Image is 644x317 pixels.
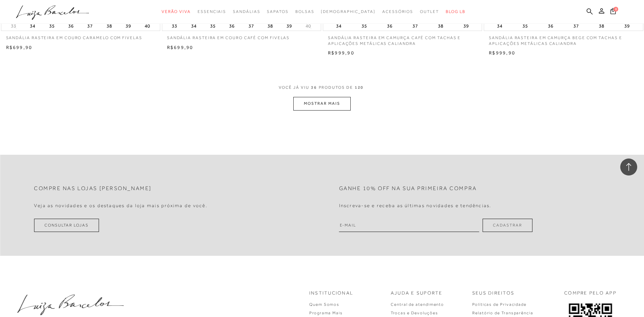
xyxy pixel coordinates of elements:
[391,311,438,315] a: Trocas e Devoluções
[436,21,445,31] button: 38
[167,45,194,50] span: R$699,90
[267,9,288,14] span: Sapatos
[482,219,532,232] button: Cadastrar
[162,5,191,18] a: noSubCategoriesText
[198,5,226,18] a: noSubCategoriesText
[162,9,191,14] span: Verão Viva
[420,9,439,14] span: Outlet
[208,21,218,31] button: 35
[66,21,76,31] button: 36
[311,85,317,97] span: 36
[17,295,124,315] img: luiza-barcelos.png
[355,85,364,97] span: 120
[321,5,375,18] a: noSubCategoriesText
[608,7,618,17] button: 0
[47,21,57,31] button: 35
[34,185,152,192] h2: Compre nas lojas [PERSON_NAME]
[446,5,465,18] a: BLOG LB
[34,219,99,232] a: Consultar Lojas
[546,21,555,31] button: 36
[495,21,504,31] button: 34
[293,97,350,110] button: MOSTRAR MAIS
[246,21,256,31] button: 37
[265,21,275,31] button: 38
[489,50,515,55] span: R$999,90
[233,5,260,18] a: noSubCategoriesText
[143,21,152,31] button: 40
[170,21,179,31] button: 33
[520,21,530,31] button: 35
[391,302,444,307] a: Central de atendimento
[484,31,643,47] a: SANDÁLIA RASTEIRA EM CAMURÇA BEGE COM TACHAS E APLICAÇÕES METÁLICAS CALIANDRA
[28,21,37,31] button: 34
[472,302,527,307] a: Políticas de Privacidade
[295,5,314,18] a: noSubCategoriesText
[1,31,160,41] a: SANDÁLIA RASTEIRA EM COURO CARAMELO COM FIVELAS
[321,9,375,14] span: [DEMOGRAPHIC_DATA]
[189,21,199,31] button: 34
[323,31,482,47] a: SANDÁLIA RASTEIRA EM CAMURÇA CAFÉ COM TACHAS E APLICAÇÕES METÁLICAS CALIANDRA
[382,5,413,18] a: noSubCategoriesText
[284,21,294,31] button: 39
[339,203,492,208] h4: Inscreva-se e receba as últimas novidades e tendências.
[85,21,95,31] button: 37
[309,290,353,297] p: Institucional
[571,21,581,31] button: 37
[339,185,477,192] h2: Ganhe 10% off na sua primeira compra
[410,21,420,31] button: 37
[267,5,288,18] a: noSubCategoriesText
[233,9,260,14] span: Sandálias
[420,5,439,18] a: noSubCategoriesText
[227,21,237,31] button: 36
[319,85,353,90] span: PRODUTOS DE
[360,21,369,31] button: 35
[105,21,114,31] button: 38
[391,290,443,297] p: Ajuda e Suporte
[382,9,413,14] span: Acessórios
[472,311,533,315] a: Relatório de Transparência
[622,21,632,31] button: 39
[339,219,479,232] input: E-mail
[198,9,226,14] span: Essenciais
[328,50,354,55] span: R$999,90
[162,31,321,41] a: SANDÁLIA RASTEIRA EM COURO CAFÉ COM FIVELAS
[472,290,514,297] p: Seus Direitos
[461,21,471,31] button: 39
[279,85,309,90] span: VOCê JÁ VIU
[309,302,339,307] a: Quem Somos
[34,203,207,208] h4: Veja as novidades e os destaques da loja mais próxima de você.
[295,9,314,14] span: Bolsas
[597,21,606,31] button: 38
[446,9,465,14] span: BLOG LB
[303,23,313,29] button: 40
[564,290,617,297] p: COMPRE PELO APP
[334,21,344,31] button: 34
[9,23,18,29] button: 33
[6,45,33,50] span: R$699,90
[613,7,618,12] span: 0
[385,21,394,31] button: 36
[124,21,133,31] button: 39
